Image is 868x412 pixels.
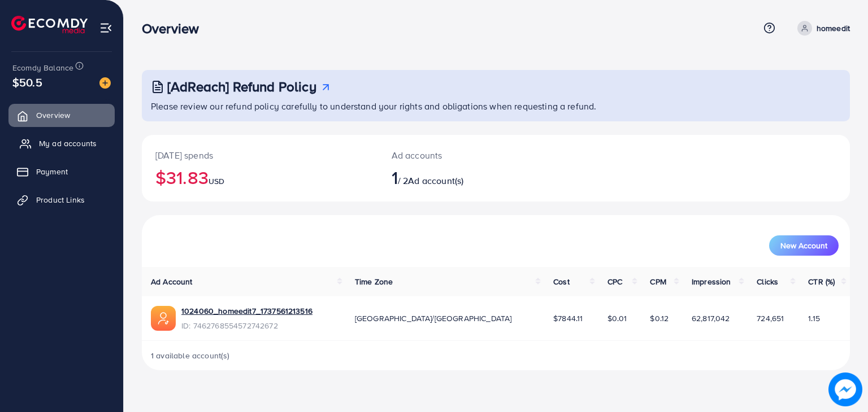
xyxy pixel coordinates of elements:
[155,166,364,188] h2: $31.83
[155,148,364,162] p: [DATE] spends
[181,320,313,331] span: ID: 7462768554572742672
[355,313,512,324] span: [GEOGRAPHIC_DATA]/[GEOGRAPHIC_DATA]
[151,99,843,113] p: Please review our refund policy carefully to understand your rights and obligations when requesti...
[650,276,666,287] span: CPM
[12,74,42,90] span: $50.5
[181,305,313,317] a: 1024060_homeedit7_1737561213516
[151,306,176,331] img: ic-ads-acc.e4c84228.svg
[392,148,541,162] p: Ad accounts
[167,78,316,95] h3: [AdReach] Refund Policy
[392,166,541,188] h2: / 2
[808,276,835,287] span: CTR (%)
[817,21,850,35] p: homeedit
[793,21,850,36] a: homeedit
[808,313,820,324] span: 1.15
[36,109,70,121] span: Overview
[39,138,97,149] span: My ad accounts
[8,104,115,126] a: Overview
[392,164,398,190] span: 1
[36,166,68,177] span: Payment
[650,313,669,324] span: $0.12
[8,132,115,155] a: My ad accounts
[692,276,731,287] span: Impression
[607,276,622,287] span: CPC
[209,176,224,187] span: USD
[355,276,393,287] span: Time Zone
[769,235,839,256] button: New Account
[99,77,111,89] img: image
[8,160,115,183] a: Payment
[828,372,862,406] img: image
[757,276,778,287] span: Clicks
[36,194,85,205] span: Product Links
[553,313,583,324] span: $7844.11
[8,189,115,211] a: Product Links
[11,16,88,33] img: logo
[151,276,193,287] span: Ad Account
[99,21,112,34] img: menu
[408,174,463,187] span: Ad account(s)
[12,62,73,73] span: Ecomdy Balance
[780,242,827,249] span: New Account
[553,276,570,287] span: Cost
[142,20,208,37] h3: Overview
[151,350,230,361] span: 1 available account(s)
[757,313,784,324] span: 724,651
[692,313,730,324] span: 62,817,042
[607,313,627,324] span: $0.01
